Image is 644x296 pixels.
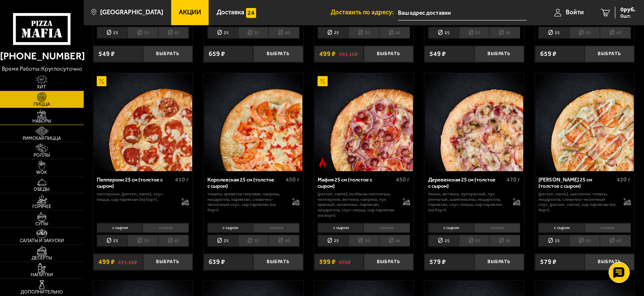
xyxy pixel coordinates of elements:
[428,192,506,213] p: бекон, ветчина, лук красный, лук репчатый, шампиньоны, моцарелла, пармезан, соус-пицца, сыр парме...
[459,235,490,247] li: 30
[428,27,459,39] li: 25
[207,235,238,247] li: 25
[318,235,348,247] li: 25
[217,9,244,16] span: Доставка
[319,51,336,57] span: 499 ₽
[535,73,635,172] a: Чикен Ранч 25 см (толстое с сыром)
[207,176,284,189] div: Королевская 25 см (толстое с сыром)
[585,254,634,270] button: Выбрать
[158,235,189,247] li: 40
[538,27,569,39] li: 25
[318,76,328,86] img: Акционный
[535,73,634,172] img: Чикен Ранч 25 см (толстое с сыром)
[98,51,115,57] span: 549 ₽
[179,9,201,16] span: Акции
[158,27,189,39] li: 40
[209,259,225,265] span: 639 ₽
[339,259,351,265] s: 692 ₽
[538,176,615,189] div: [PERSON_NAME] 25 см (толстое с сыром)
[97,176,173,189] div: Пепперони 25 см (толстое с сыром)
[428,223,474,233] li: с сыром
[98,259,115,265] span: 499 ₽
[143,46,193,62] button: Выбрать
[364,46,413,62] button: Выбрать
[600,27,631,39] li: 40
[538,235,569,247] li: 25
[585,46,634,62] button: Выбрать
[474,46,524,62] button: Выбрать
[620,7,636,13] span: 0 руб.
[538,192,616,213] p: [PERSON_NAME], цыпленок, томаты, моцарелла, сливочно-чесночный соус, [PERSON_NAME], сыр пармезан ...
[506,176,520,183] span: 470 г
[617,176,631,183] span: 420 г
[204,73,303,172] img: Королевская 25 см (толстое с сыром)
[207,223,253,233] li: с сыром
[204,73,303,172] a: Королевская 25 см (толстое с сыром)
[489,27,520,39] li: 40
[398,5,527,21] input: Ваш адрес доставки
[97,27,127,39] li: 25
[540,51,557,57] span: 659 ₽
[379,235,410,247] li: 40
[175,176,189,183] span: 410 г
[319,259,336,265] span: 599 ₽
[238,27,269,39] li: 30
[143,254,193,270] button: Выбрать
[540,259,557,265] span: 579 ₽
[425,73,524,172] img: Деревенская 25 см (толстое с сыром)
[253,223,299,233] li: тонкое
[286,176,299,183] span: 450 г
[207,192,285,213] p: томаты, креветка тигровая, паприка, моцарелла, пармезан, сливочно-чесночный соус, сыр пармезан (н...
[268,235,299,247] li: 40
[331,9,398,16] span: Доставить по адресу:
[566,9,584,16] span: Войти
[118,259,137,265] s: 591.16 ₽
[569,27,600,39] li: 30
[379,27,410,39] li: 40
[318,192,395,219] p: [PERSON_NAME], колбаски охотничьи, пепперони, ветчина, паприка, лук красный, халапеньо, пармезан,...
[474,254,524,270] button: Выбрать
[348,27,379,39] li: 30
[364,254,413,270] button: Выбрать
[429,259,446,265] span: 579 ₽
[428,176,504,189] div: Деревенская 25 см (толстое с сыром)
[127,235,158,247] li: 30
[253,254,303,270] button: Выбрать
[318,158,328,168] img: Острое блюдо
[100,9,163,16] span: [GEOGRAPHIC_DATA]
[489,235,520,247] li: 40
[569,235,600,247] li: 30
[318,176,394,189] div: Мафия 25 см (толстое с сыром)
[97,192,175,203] p: пепперони, [PERSON_NAME], соус-пицца, сыр пармезан (на борт).
[209,51,225,57] span: 659 ₽
[424,73,524,172] a: Деревенская 25 см (толстое с сыром)
[459,27,490,39] li: 30
[428,235,459,247] li: 25
[538,223,584,233] li: с сыром
[97,223,143,233] li: с сыром
[363,223,410,233] li: тонкое
[127,27,158,39] li: 30
[318,27,348,39] li: 25
[94,73,192,172] img: Пепперони 25 см (толстое с сыром)
[339,51,358,57] s: 591.16 ₽
[348,235,379,247] li: 30
[97,235,127,247] li: 25
[97,76,107,86] img: Акционный
[429,51,446,57] span: 549 ₽
[396,176,410,183] span: 450 г
[318,223,363,233] li: с сыром
[207,27,238,39] li: 25
[238,235,269,247] li: 30
[268,27,299,39] li: 40
[600,235,631,247] li: 40
[474,223,520,233] li: тонкое
[143,223,189,233] li: тонкое
[246,8,256,18] img: 15daf4d41897b9f0e9f617042186c801.svg
[620,13,636,19] span: 0 шт.
[315,73,413,172] img: Мафия 25 см (толстое с сыром)
[93,73,193,172] a: АкционныйПепперони 25 см (толстое с сыром)
[314,73,414,172] a: АкционныйОстрое блюдоМафия 25 см (толстое с сыром)
[585,223,631,233] li: тонкое
[253,46,303,62] button: Выбрать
